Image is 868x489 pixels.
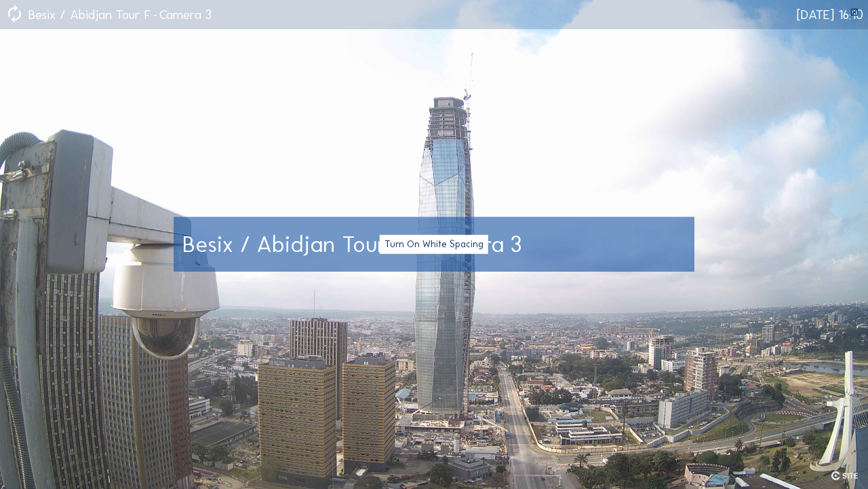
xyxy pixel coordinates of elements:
div: Camera 3 [159,8,212,21]
span: Besix / Abidjan Tour F - Camera 3 [182,230,522,258]
div: Besix / Abidjan Tour F [28,8,159,21]
div: [DATE] 16:10 [797,8,863,21]
img: logo [831,471,857,480]
button: Turn On White Spacing [380,235,488,254]
div: Besix / Abidjan Tour F - Camera 3 [182,233,686,255]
